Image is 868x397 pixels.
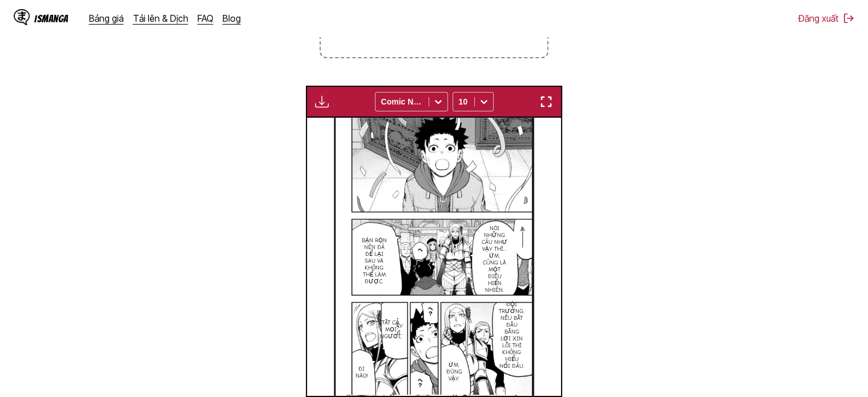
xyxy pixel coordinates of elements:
[197,13,213,24] a: FAQ
[496,299,527,372] p: Đội trưởng, nếu bắt đầu bằng lời xin lỗi thì không hiểu nổi đâu.
[798,13,854,24] button: Đăng xuất
[378,317,404,342] p: Tất cả mọi người,
[353,363,370,382] p: Đi nào!
[358,235,390,287] p: Bận rộn nên đã để lại sau và không thể làm được.
[479,223,510,296] p: Nói những câu như vậy thì... ừm, cũng là một điều hiển nhiên.
[539,95,553,109] img: Enter fullscreen
[443,359,464,384] p: Ừm, đúng vậy.
[315,95,329,109] img: Download translated images
[14,9,89,27] a: IsManga LogoIsManga
[334,118,534,396] img: Manga Panel
[223,13,241,24] a: Blog
[843,13,854,24] img: Sign out
[89,13,124,24] a: Bảng giá
[133,13,188,24] a: Tải lên & Dịch
[14,9,30,25] img: IsManga Logo
[34,13,68,24] div: IsManga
